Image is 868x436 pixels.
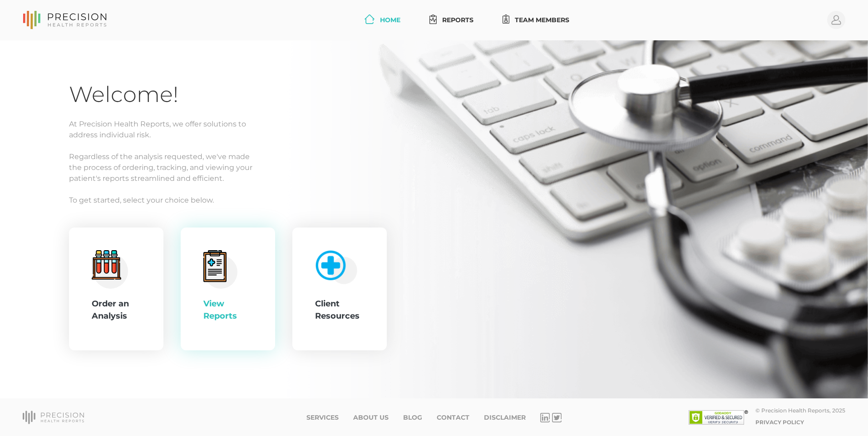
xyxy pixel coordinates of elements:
[689,410,748,425] img: SSL site seal - click to verify
[306,414,339,421] a: Services
[426,12,477,29] a: Reports
[315,298,364,322] div: Client Resources
[353,414,389,421] a: About Us
[484,414,526,421] a: Disclaimer
[69,195,799,206] p: To get started, select your choice below.
[311,246,358,285] img: client-resource.c5a3b187.png
[403,414,422,421] a: Blog
[69,151,799,184] p: Regardless of the analysis requested, we've made the process of ordering, tracking, and viewing y...
[755,407,845,414] div: © Precision Health Reports, 2025
[755,419,804,426] a: Privacy Policy
[361,12,404,29] a: Home
[499,12,573,29] a: Team Members
[437,414,469,421] a: Contact
[69,119,799,140] p: At Precision Health Reports, we offer solutions to address individual risk.
[69,81,799,108] h1: Welcome!
[92,298,141,322] div: Order an Analysis
[203,298,252,322] div: View Reports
